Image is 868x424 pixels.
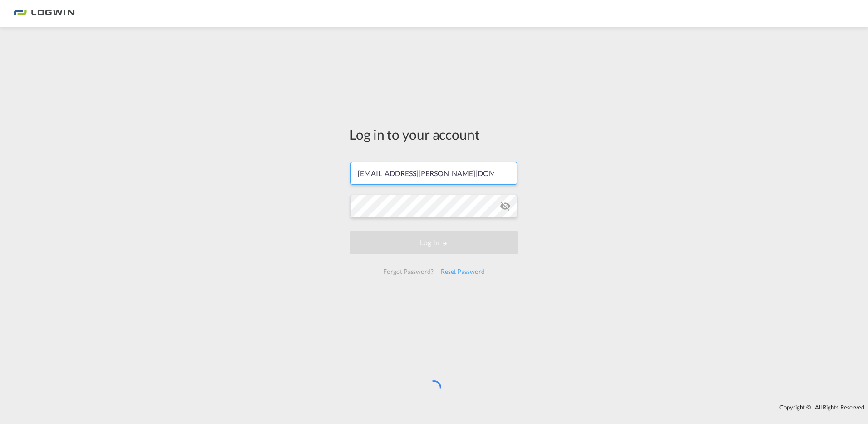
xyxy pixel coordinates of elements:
[380,263,437,280] div: Forgot Password?
[437,263,488,280] div: Reset Password
[500,201,511,212] md-icon: icon-eye-off
[350,162,517,185] input: Enter email/phone number
[350,231,518,254] button: LOGIN
[14,4,75,24] img: bc73a0e0d8c111efacd525e4c8ad7d32.png
[350,125,518,144] div: Log in to your account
